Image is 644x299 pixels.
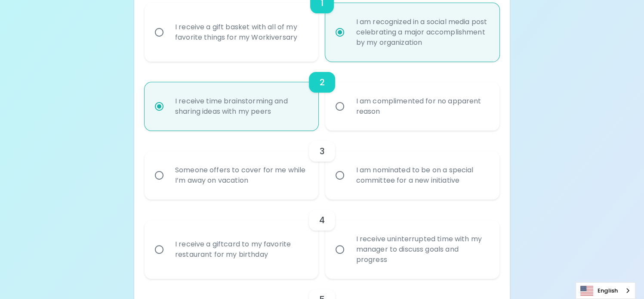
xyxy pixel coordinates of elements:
div: I am recognized in a social media post celebrating a major accomplishment by my organization [349,6,495,58]
div: I receive a gift basket with all of my favorite things for my Workiversary [168,12,314,53]
h6: 4 [319,213,325,227]
div: I receive a giftcard to my favorite restaurant for my birthday [168,229,314,270]
div: choice-group-check [145,62,499,131]
div: I receive time brainstorming and sharing ideas with my peers [168,86,314,127]
h6: 3 [319,144,324,158]
a: English [576,283,635,299]
div: Someone offers to cover for me while I’m away on vacation [168,155,314,196]
aside: Language selected: English [576,282,635,299]
div: I receive uninterrupted time with my manager to discuss goals and progress [349,224,495,275]
h6: 2 [319,75,324,89]
div: choice-group-check [145,199,499,279]
div: choice-group-check [145,131,499,199]
div: I am complimented for no apparent reason [349,86,495,127]
div: I am nominated to be on a special committee for a new initiative [349,155,495,196]
div: Language [576,282,635,299]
